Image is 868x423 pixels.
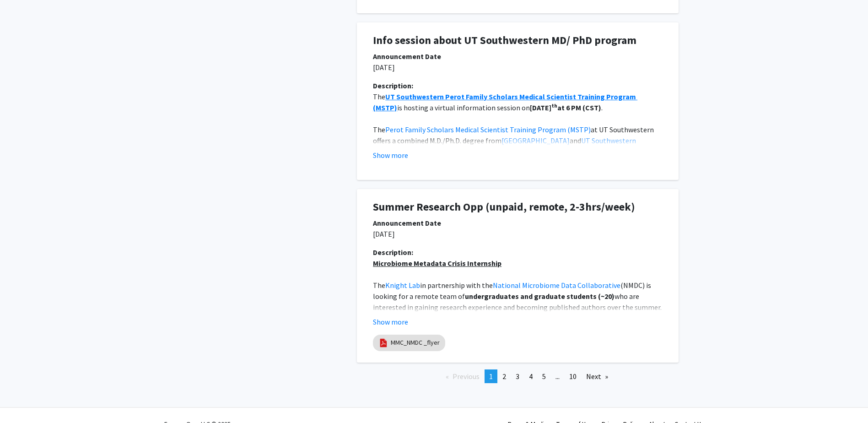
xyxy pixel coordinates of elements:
[502,372,506,381] span: 2
[530,103,551,112] strong: [DATE]
[373,51,663,62] div: Announcement Date
[373,34,663,47] h1: Info session about UT Southwestern MD/ PhD program
[569,372,577,381] span: 10
[357,369,679,383] ul: Pagination
[397,103,530,112] span: is hosting a virtual information session on
[489,372,493,381] span: 1
[373,217,663,228] div: Announcement Date
[529,372,533,381] span: 4
[373,125,385,134] span: The
[542,372,546,381] span: 5
[551,102,557,109] strong: th
[516,372,519,381] span: 3
[373,201,663,214] h1: Summer Research Opp (unpaid, remote, 2-3hrs/week)
[582,369,613,383] a: Next page
[570,136,581,145] span: and
[373,292,663,323] span: who are interested in gaining research experience and becoming published authors over the summer....
[373,280,663,357] p: [GEOGRAPHIC_DATA][US_STATE]
[373,281,385,290] span: The
[601,103,603,112] span: .
[557,103,601,112] strong: at 6 PM (CST)
[373,247,663,258] div: Description:
[501,136,570,145] a: [GEOGRAPHIC_DATA]
[493,281,620,290] a: National Microbiome Data Collaborative
[373,62,663,73] p: [DATE]
[7,382,39,416] iframe: Chat
[373,80,663,91] div: Description:
[420,281,493,290] span: in partnership with the
[385,281,420,290] a: Knight Lab
[373,92,385,101] span: The
[373,281,652,301] span: (NMDC) is looking for a remote team of
[465,292,615,301] strong: undergraduates and graduate students (~20)
[373,316,408,327] button: Show more
[453,372,480,381] span: Previous
[555,372,560,381] span: ...
[373,228,663,239] p: [DATE]
[373,92,637,112] a: UT Southwestern Perot Family Scholars Medical Scientist Training Program (MSTP)
[378,338,388,348] img: pdf_icon.png
[373,150,408,161] button: Show more
[391,338,440,347] a: MMC_NMDC _flyer
[373,259,501,268] u: Microbiome Metadata Crisis Internship
[385,125,591,134] a: Perot Family Scholars Medical Scientist Training Program (MSTP)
